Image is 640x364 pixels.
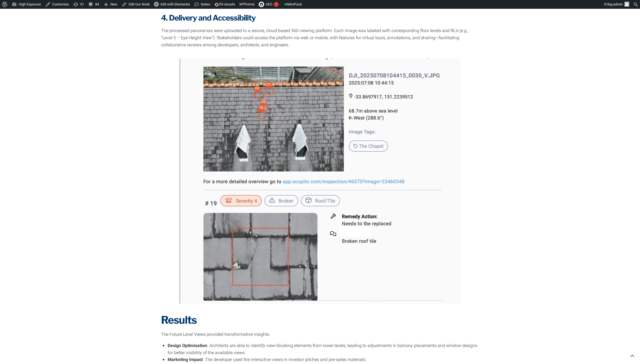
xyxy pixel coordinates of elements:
li: : The developer used the interactive views in investor pitches and pre-sales materials. [168,356,479,363]
p: The Future Level Views provided transformative insights: [161,331,479,338]
li: : Architects are able to identify view-blocking elements from lower levels, leading to adjustment... [168,342,479,356]
span: Edit with Elementor [160,2,190,6]
span: admin [613,2,623,6]
p: The processed panoramas were uploaded to a secure, cloud-based 360 viewing platform. Each image w... [161,27,479,49]
h4: 4. Delivery and Accessibility [161,13,479,23]
h3: Results [161,313,479,327]
strong: Marketing Impact [168,356,203,363]
div: ! [274,2,279,7]
span: SEO [266,2,272,6]
strong: Design Optimisation [168,342,207,349]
